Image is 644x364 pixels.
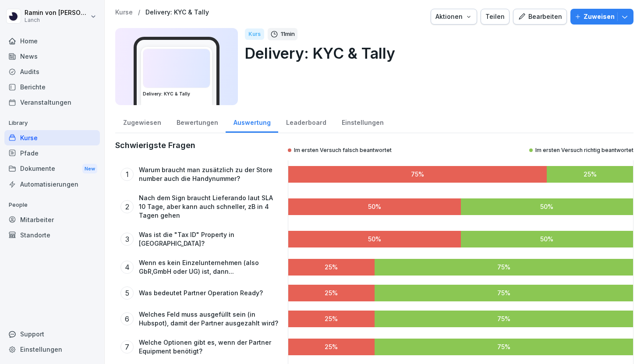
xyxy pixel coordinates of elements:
[278,110,334,133] a: Leaderboard
[139,310,278,328] p: Welches Feld muss ausgefüllt sein (in Hubspot), damit der Partner ausgezahlt wird?
[115,140,195,151] h2: Schwierigste Fragen
[535,147,633,154] p: Im ersten Versuch richtig beantwortet
[120,261,134,274] div: 4
[4,227,100,243] a: Standorte
[245,28,264,40] div: Kurs
[4,130,100,145] a: Kurse
[139,166,278,183] p: Warum braucht man zusätzlich zu der Store number auch die Handynummer?
[584,12,615,21] p: Zuweisen
[120,168,134,181] div: 1
[139,230,278,248] p: Was ist die "Tax ID" Property in [GEOGRAPHIC_DATA]?
[25,17,88,23] p: Lanch
[25,9,88,17] p: Ramin von [PERSON_NAME]
[138,9,140,16] p: /
[139,194,278,220] p: Nach dem Sign braucht Lieferando laut SLA 10 Tage, aber kann auch schneller, zB in 4 Tagen gehen
[4,326,100,342] div: Support
[145,9,209,16] a: Delivery: KYC & Tally
[120,312,134,325] div: 6
[4,79,100,95] a: Berichte
[518,12,562,21] div: Bearbeiten
[115,9,133,16] a: Kurse
[82,164,97,174] div: New
[4,116,100,130] p: Library
[115,110,169,133] a: Zugewiesen
[245,42,626,64] p: Delivery: KYC & Tally
[4,212,100,227] a: Mitarbeiter
[4,198,100,212] p: People
[4,145,100,161] a: Pfade
[334,110,391,133] a: Einstellungen
[4,95,100,110] a: Veranstaltungen
[139,289,263,297] p: Was bedeutet Partner Operation Ready?
[431,9,477,25] button: Aktionen
[4,342,100,357] a: Einstellungen
[4,161,100,177] a: DokumenteNew
[226,110,278,133] a: Auswertung
[513,9,567,25] button: Bearbeiten
[4,161,100,177] div: Dokumente
[139,258,278,276] p: Wenn es kein Einzelunternehmen (also GbR,GmbH oder UG) ist, dann...
[481,9,510,25] button: Teilen
[435,12,472,21] div: Aktionen
[120,286,134,300] div: 5
[143,91,210,97] h3: Delivery: KYC & Tally
[4,177,100,192] a: Automatisierungen
[169,110,226,133] a: Bewertungen
[139,338,278,356] p: Welche Optionen gibt es, wenn der Partner Equipment benötigt?
[120,233,134,246] div: 3
[4,64,100,79] a: Audits
[120,200,134,213] div: 2
[4,33,100,49] a: Home
[120,340,134,353] div: 7
[570,9,633,25] button: Zuweisen
[294,147,392,154] p: Im ersten Versuch falsch beantwortet
[485,12,505,21] div: Teilen
[4,49,100,64] a: News
[281,30,295,39] p: 11 min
